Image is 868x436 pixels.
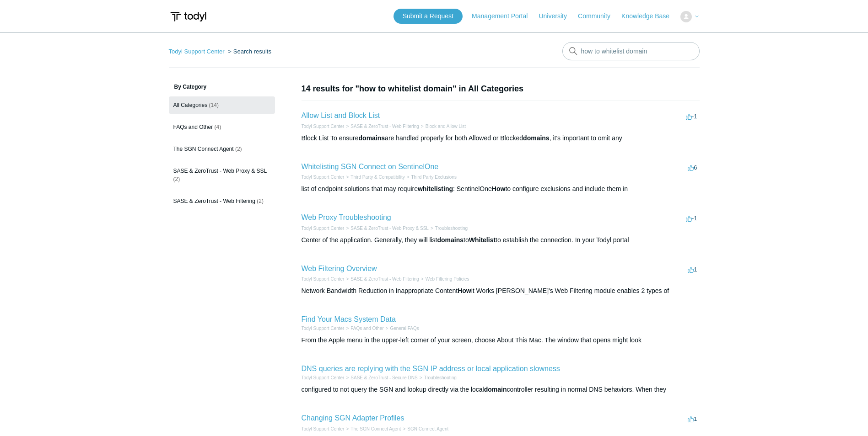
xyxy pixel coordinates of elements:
a: The SGN Connect Agent (2) [169,140,275,158]
li: Todyl Support Center [302,374,345,381]
span: (2) [257,198,264,204]
a: FAQs and Other (4) [169,118,275,136]
span: All Categories [173,102,208,108]
div: Block List To ensure are handled properly for both Allowed or Blocked , it's important to omit any [302,133,700,143]
em: How [458,287,471,294]
a: Third Party & Compatibility [350,175,404,180]
a: The SGN Connect Agent [350,426,401,431]
h1: 14 results for "how to whitelist domain" in All Categories [302,83,700,95]
span: (14) [209,102,219,108]
em: Whitelist [469,236,496,244]
a: DNS queries are replying with the SGN IP address or local application slowness [302,365,560,372]
a: General FAQs [390,326,419,331]
a: Changing SGN Adapter Profiles [302,414,404,422]
li: Todyl Support Center [169,48,226,55]
a: Whitelisting SGN Connect on SentinelOne [302,163,439,170]
div: list of endpoint solutions that may require : SentinelOne to configure exclusions and include the... [302,184,700,194]
a: Web Filtering Policies [426,276,469,282]
li: Todyl Support Center [302,325,345,332]
span: SASE & ZeroTrust - Web Proxy & SSL [173,168,267,174]
em: How [492,185,506,192]
li: Search results [226,48,271,55]
li: General FAQs [384,325,419,332]
li: SASE & ZeroTrust - Web Proxy & SSL [344,225,428,232]
span: The SGN Connect Agent [173,146,234,152]
span: SASE & ZeroTrust - Web Filtering [173,198,255,204]
li: SASE & ZeroTrust - Secure DNS [344,374,417,381]
div: Network Bandwidth Reduction in Inappropriate Content it Works [PERSON_NAME]'s Web Filtering modul... [302,286,700,296]
a: Allow List and Block List [302,112,380,119]
a: Third Party Exclusions [411,175,457,180]
li: Block and Allow List [419,123,466,130]
em: domains [359,134,385,142]
span: -1 [686,113,697,120]
a: Todyl Support Center [302,124,345,129]
li: SASE & ZeroTrust - Web Filtering [344,123,419,130]
a: Submit a Request [394,9,463,24]
a: Troubleshooting [435,226,468,231]
a: Management Portal [472,11,537,21]
a: SASE & ZeroTrust - Web Filtering [350,124,419,129]
div: configured to not query the SGN and lookup directly via the local controller resulting in normal ... [302,385,700,394]
em: domain [484,386,507,393]
a: Knowledge Base [621,11,679,21]
a: Web Proxy Troubleshooting [302,213,391,221]
img: Todyl Support Center Help Center home page [169,8,208,25]
a: SGN Connect Agent [407,426,448,431]
span: (2) [235,146,242,152]
a: SASE & ZeroTrust - Secure DNS [350,375,417,380]
li: Third Party & Compatibility [344,174,404,181]
em: whitelisting [418,185,453,192]
a: Community [578,11,620,21]
a: Web Filtering Overview [302,265,377,272]
li: Troubleshooting [429,225,468,232]
a: Todyl Support Center [302,226,345,231]
em: domains [523,134,550,142]
a: FAQs and Other [350,326,383,331]
em: domains [437,236,464,244]
li: Todyl Support Center [302,425,345,432]
a: All Categories (14) [169,96,275,114]
a: SASE & ZeroTrust - Web Proxy & SSL (2) [169,162,275,188]
a: Todyl Support Center [169,48,225,55]
a: Troubleshooting [424,375,456,380]
li: SGN Connect Agent [401,425,448,432]
a: Find Your Macs System Data [302,315,396,323]
span: 1 [688,266,697,273]
a: Todyl Support Center [302,326,345,331]
a: Todyl Support Center [302,426,345,431]
div: Center of the application. Generally, they will list to to establish the connection. In your Tody... [302,235,700,245]
a: SASE & ZeroTrust - Web Filtering [350,276,419,282]
li: FAQs and Other [344,325,383,332]
li: The SGN Connect Agent [344,425,401,432]
a: Block and Allow List [426,124,466,129]
li: SASE & ZeroTrust - Web Filtering [344,276,419,282]
a: University [539,11,576,21]
li: Todyl Support Center [302,174,345,181]
input: Search [562,42,700,60]
a: SASE & ZeroTrust - Web Proxy & SSL [350,226,429,231]
li: Todyl Support Center [302,225,345,232]
li: Third Party Exclusions [405,174,457,181]
li: Web Filtering Policies [419,276,469,282]
li: Todyl Support Center [302,123,345,130]
a: SASE & ZeroTrust - Web Filtering (2) [169,192,275,210]
span: -1 [686,215,697,222]
a: Todyl Support Center [302,276,345,282]
h3: By Category [169,83,275,91]
a: Todyl Support Center [302,375,345,380]
span: 1 [688,415,697,422]
span: (4) [215,124,221,130]
span: FAQs and Other [173,124,213,130]
li: Troubleshooting [418,374,457,381]
div: From the Apple menu in the upper-left corner of your screen, choose About This Mac. The window th... [302,335,700,345]
span: (2) [173,176,180,182]
a: Todyl Support Center [302,175,345,180]
li: Todyl Support Center [302,276,345,282]
span: 6 [688,164,697,171]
